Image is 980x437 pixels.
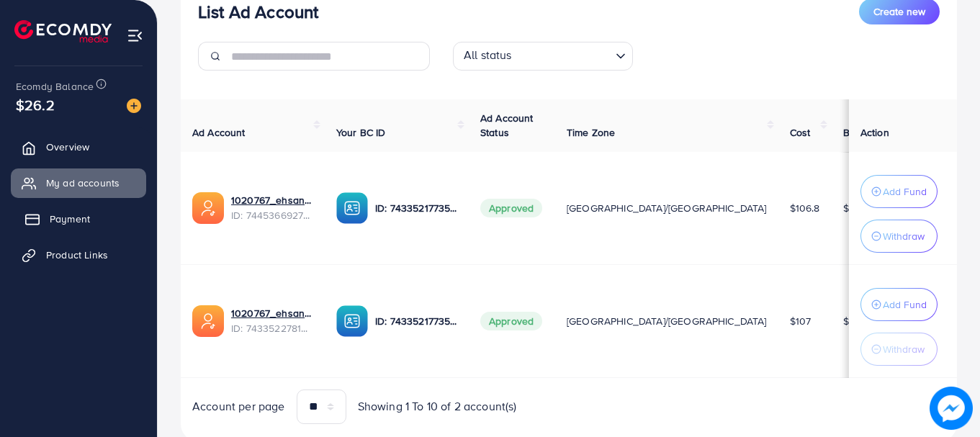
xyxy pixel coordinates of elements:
span: [GEOGRAPHIC_DATA]/[GEOGRAPHIC_DATA] [567,314,767,328]
img: image [930,387,972,429]
span: Showing 1 To 10 of 2 account(s) [358,398,517,415]
span: Ad Account Status [480,111,534,140]
p: Add Fund [883,183,927,200]
span: ID: 7445366927469641729 [231,208,313,222]
p: Withdraw [883,341,925,358]
span: My ad accounts [46,176,120,190]
button: Add Fund [860,288,938,321]
p: Withdraw [883,227,925,245]
span: $106.8 [790,201,820,215]
span: $107 [790,314,812,328]
img: logo [14,20,112,42]
a: Payment [11,204,146,233]
a: Product Links [11,240,146,269]
img: ic-ads-acc.e4c84228.svg [192,305,224,337]
span: Product Links [46,248,108,262]
h3: List Ad Account [198,1,318,22]
div: Search for option [453,42,633,71]
img: ic-ads-acc.e4c84228.svg [192,192,224,224]
button: Withdraw [860,220,938,253]
span: Approved [480,199,542,217]
p: ID: 7433521773569785872 [375,312,457,330]
div: <span class='underline'>1020767_ehsan 2_1733509583666</span></br>7445366927469641729 [231,193,313,222]
span: Account per page [192,398,285,415]
img: ic-ba-acc.ded83a64.svg [336,192,368,224]
p: Add Fund [883,296,927,313]
span: Cost [790,125,811,140]
img: image [127,99,141,113]
span: Approved [480,312,542,330]
span: Overview [46,140,89,154]
span: ID: 7433522781029171201 [231,321,313,335]
a: 1020767_ehsan brand_1730751907183 [231,306,313,320]
span: All status [461,44,515,67]
a: My ad accounts [11,168,146,197]
span: Ad Account [192,125,246,140]
p: ID: 7433521773569785872 [375,199,457,217]
span: Time Zone [567,125,615,140]
input: Search for option [516,45,610,67]
span: Create new [873,4,925,19]
span: Ecomdy Balance [16,79,94,94]
a: Overview [11,132,146,161]
div: <span class='underline'>1020767_ehsan brand_1730751907183</span></br>7433522781029171201 [231,306,313,335]
button: Withdraw [860,333,938,366]
span: [GEOGRAPHIC_DATA]/[GEOGRAPHIC_DATA] [567,201,767,215]
span: $26.2 [16,94,55,115]
span: Your BC ID [336,125,386,140]
a: 1020767_ehsan 2_1733509583666 [231,193,313,207]
button: Add Fund [860,175,938,208]
span: Action [860,125,889,140]
img: ic-ba-acc.ded83a64.svg [336,305,368,337]
img: menu [127,27,143,44]
span: Payment [50,212,90,226]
